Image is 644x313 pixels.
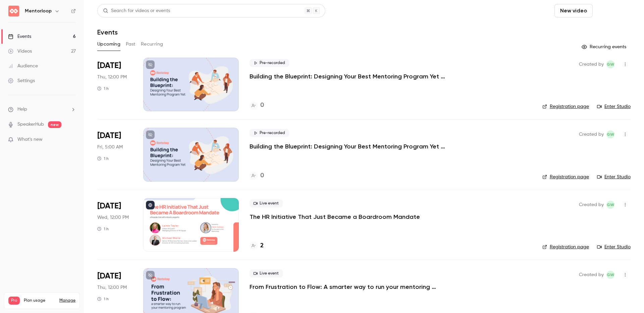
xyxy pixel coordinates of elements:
[17,121,44,128] a: SpeakerHub
[606,201,614,209] span: Grace Winstanley
[97,130,121,141] span: [DATE]
[97,28,118,36] h1: Events
[597,244,631,250] a: Enter Studio
[250,101,264,110] a: 0
[97,60,121,71] span: [DATE]
[97,86,109,91] div: 1 h
[250,171,264,180] a: 0
[606,271,614,279] span: Grace Winstanley
[97,214,129,221] span: Wed, 12:00 PM
[126,39,136,50] button: Past
[607,130,614,138] span: GW
[97,226,109,232] div: 1 h
[97,39,120,50] button: Upcoming
[59,298,75,303] a: Manage
[260,241,264,250] h4: 2
[554,4,593,17] button: New video
[8,6,19,16] img: Mentorloop
[8,48,32,55] div: Videos
[17,136,43,143] span: What's new
[579,201,604,209] span: Created by
[579,271,604,279] span: Created by
[97,128,132,181] div: Sep 26 Fri, 5:00 AM (Australia/Melbourne)
[542,244,589,250] a: Registration page
[579,42,631,52] button: Recurring events
[97,198,132,252] div: Oct 29 Wed, 12:00 PM (Australia/Melbourne)
[250,142,451,150] a: Building the Blueprint: Designing Your Best Mentoring Program Yet ([GEOGRAPHIC_DATA])
[97,284,127,291] span: Thu, 12:00 PM
[595,4,631,17] button: Schedule
[606,60,614,68] span: Grace Winstanley
[97,156,109,161] div: 1 h
[8,63,38,69] div: Audience
[597,174,631,180] a: Enter Studio
[606,130,614,138] span: Grace Winstanley
[97,271,121,281] span: [DATE]
[250,72,451,80] a: Building the Blueprint: Designing Your Best Mentoring Program Yet (ANZ)
[97,144,123,150] span: Fri, 5:00 AM
[17,106,27,113] span: Help
[597,103,631,110] a: Enter Studio
[25,8,52,14] h6: Mentorloop
[607,60,614,68] span: GW
[250,213,420,221] a: The HR Initiative That Just Became a Boardroom Mandate
[24,298,55,303] span: Plan usage
[260,101,264,110] h4: 0
[579,60,604,68] span: Created by
[8,106,76,113] li: help-dropdown-opener
[260,171,264,180] h4: 0
[97,74,127,80] span: Thu, 12:00 PM
[250,283,451,291] a: From Frustration to Flow: A smarter way to run your mentoring program (APAC)
[48,121,61,128] span: new
[542,174,589,180] a: Registration page
[8,77,35,84] div: Settings
[250,129,289,137] span: Pre-recorded
[542,103,589,110] a: Registration page
[607,271,614,279] span: GW
[97,296,109,302] div: 1 h
[250,241,264,250] a: 2
[250,269,283,277] span: Live event
[97,201,121,211] span: [DATE]
[250,59,289,67] span: Pre-recorded
[607,201,614,209] span: GW
[8,33,31,40] div: Events
[8,297,20,305] span: Pro
[141,39,163,50] button: Recurring
[250,199,283,207] span: Live event
[103,7,170,14] div: Search for videos or events
[97,58,132,111] div: Sep 25 Thu, 12:00 PM (Australia/Melbourne)
[579,130,604,138] span: Created by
